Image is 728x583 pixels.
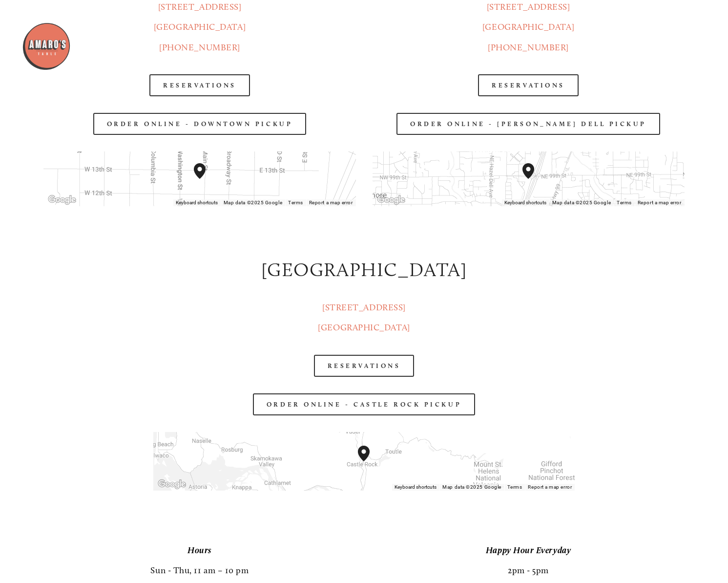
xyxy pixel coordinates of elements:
[46,194,78,206] img: Google
[395,484,437,491] button: Keyboard shortcuts
[507,484,522,490] a: Terms
[288,200,303,205] a: Terms
[176,199,218,206] button: Keyboard shortcuts
[93,113,307,135] a: Order Online - Downtown pickup
[194,163,217,194] div: Amaro's Table 1220 Main Street vancouver, United States
[318,302,410,333] a: [STREET_ADDRESS][GEOGRAPHIC_DATA]
[504,199,546,206] button: Keyboard shortcuts
[253,393,475,415] a: order online - castle rock pickup
[638,200,682,205] a: Report a map error
[43,256,684,283] h2: [GEOGRAPHIC_DATA]
[22,22,71,71] img: Amaro's Table
[46,194,78,206] a: Open this area in Google Maps (opens a new window)
[156,478,188,491] a: Open this area in Google Maps (opens a new window)
[156,478,188,491] img: Google
[358,446,381,477] div: 1300 Mount Saint Helens Way Northeast Castle Rock, WA, 98611, United States
[224,200,282,205] span: Map data ©2025 Google
[187,545,212,556] em: Hours
[617,200,632,205] a: Terms
[314,355,415,377] a: RESERVATIONS
[375,194,407,206] img: Google
[528,484,572,490] a: Report a map error
[375,194,407,206] a: Open this area in Google Maps (opens a new window)
[522,163,546,194] div: Amaro's Table 816 Northeast 98th Circle Vancouver, WA, 98665, United States
[309,200,353,205] a: Report a map error
[552,200,611,205] span: Map data ©2025 Google
[486,545,571,556] em: Happy Hour Everyday
[396,113,660,135] a: Order Online - [PERSON_NAME] Dell Pickup
[442,484,501,490] span: Map data ©2025 Google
